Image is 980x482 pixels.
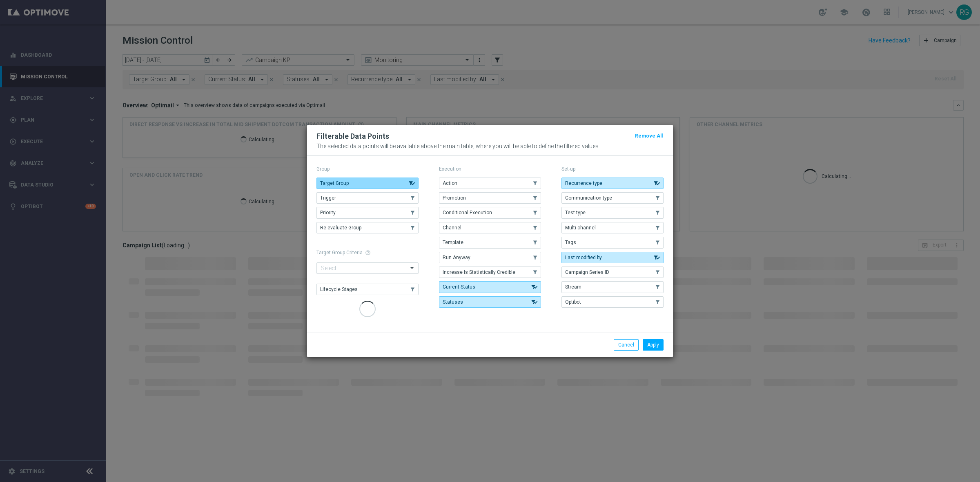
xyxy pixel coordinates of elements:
[443,225,461,231] span: Channel
[614,339,639,351] button: Cancel
[439,166,541,172] p: Execution
[443,240,463,245] span: Template
[443,269,515,275] span: Increase Is Statistically Credible
[565,225,596,231] span: Multi-channel
[565,299,581,305] span: Optibot
[439,222,541,233] button: Channel
[439,207,541,218] button: Conditional Execution
[439,192,541,204] button: Promotion
[316,207,419,218] button: Priority
[320,195,336,201] span: Trigger
[561,296,664,308] button: Optibot
[565,195,612,201] span: Communication type
[561,222,664,233] button: Multi-channel
[439,252,541,263] button: Run Anyway
[565,210,586,215] span: Test type
[365,250,371,255] span: help_outline
[439,237,541,248] button: Template
[320,225,361,231] span: Re-evaluate Group
[443,284,475,290] span: Current Status
[561,207,664,218] button: Test type
[443,255,470,260] span: Run Anyway
[561,281,664,293] button: Stream
[561,166,664,172] p: Set-up
[565,180,602,186] span: Recurrence type
[643,339,664,351] button: Apply
[320,180,349,186] span: Target Group
[439,267,541,278] button: Increase Is Statistically Credible
[561,237,664,248] button: Tags
[316,284,419,295] button: Lifecycle Stages
[443,180,457,186] span: Action
[443,210,492,215] span: Conditional Execution
[316,250,419,255] h1: Target Group Criteria
[565,240,576,245] span: Tags
[320,287,358,292] span: Lifecycle Stages
[565,255,602,260] span: Last modified by
[439,281,541,293] button: Current Status
[634,131,664,140] button: Remove All
[443,299,463,305] span: Statuses
[561,192,664,204] button: Communication type
[316,166,419,172] p: Group
[565,284,581,290] span: Stream
[561,267,664,278] button: Campaign Series ID
[316,143,664,149] p: The selected data points will be available above the main table, where you will be able to define...
[561,252,664,263] button: Last modified by
[316,192,419,204] button: Trigger
[443,195,466,201] span: Promotion
[316,131,389,141] h2: Filterable Data Points
[561,178,664,189] button: Recurrence type
[320,210,336,215] span: Priority
[316,178,419,189] button: Target Group
[565,269,609,275] span: Campaign Series ID
[439,178,541,189] button: Action
[439,296,541,308] button: Statuses
[316,222,419,233] button: Re-evaluate Group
